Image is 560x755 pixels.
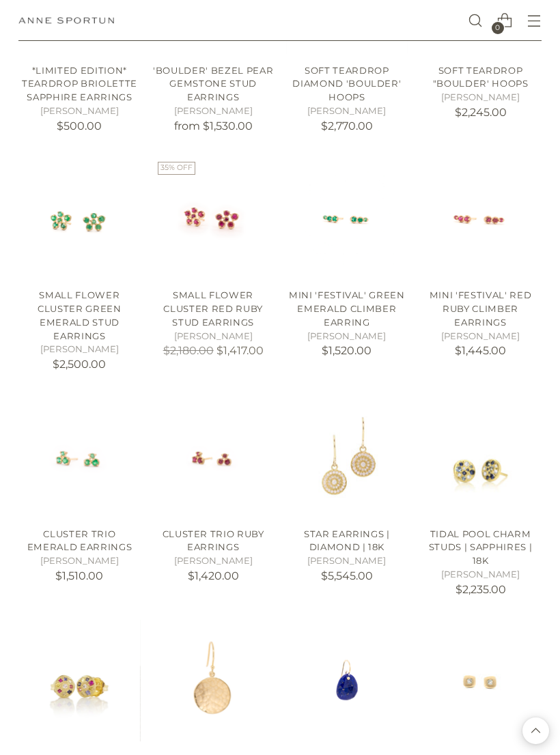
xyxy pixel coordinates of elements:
[491,7,519,35] a: Open cart modal
[321,569,373,582] span: $5,545.00
[419,330,542,343] h5: [PERSON_NAME]
[286,620,408,742] a: Lapis Drop Earrings
[289,289,405,327] a: Mini 'Festival' Green Emerald Climber Earring
[430,289,532,327] a: Mini 'Festival' Red Ruby Climber Earrings
[419,91,542,104] h5: [PERSON_NAME]
[433,65,529,89] a: Soft Teardrop "Boulder' Hoops
[419,395,542,517] a: Tidal Pool Charm Studs | Sapphires | 18k
[455,106,507,119] span: $2,245.00
[462,7,490,35] a: Open search modal
[522,717,549,744] button: Back to top
[55,569,103,582] span: $1,510.00
[38,289,122,341] a: Small Flower Cluster Green Emerald Stud Earrings
[18,343,141,356] h5: [PERSON_NAME]
[152,330,275,343] h5: [PERSON_NAME]
[286,104,408,118] h5: [PERSON_NAME]
[57,119,102,132] span: $500.00
[163,289,263,327] a: Small Flower Cluster Red Ruby Stud Earrings
[419,568,542,582] h5: [PERSON_NAME]
[419,156,542,279] a: Mini 'Festival' Red Ruby Climber Earrings
[53,358,106,371] span: $2,500.00
[18,156,141,279] a: Small Flower Cluster Green Emerald Stud Earrings
[456,583,506,596] span: $2,235.00
[216,344,264,357] span: $1,417.00
[153,65,273,102] a: 'Boulder' Bezel Pear Gemstone Stud Earrings
[152,554,275,568] h5: [PERSON_NAME]
[322,344,372,357] span: $1,520.00
[286,395,408,517] a: Star Earrings | Diamond | 18k
[419,620,542,742] a: Bezel Square Carre Diamond Stud Earrings
[286,554,408,568] h5: [PERSON_NAME]
[163,528,264,553] a: Cluster Trio Ruby Earrings
[27,528,132,553] a: Cluster Trio Emerald Earrings
[455,344,506,357] span: $1,445.00
[18,395,141,517] a: Cluster Trio Emerald Earrings
[152,620,275,742] a: Hammered Disc Coin Drop Earrings
[152,118,275,134] p: from $1,530.00
[152,104,275,118] h5: [PERSON_NAME]
[152,395,275,517] a: Cluster Trio Ruby Earrings
[292,65,401,102] a: Soft Teardrop Diamond 'Boulder' Hoops
[18,620,141,742] a: Charm Stud Earrings | Multi-sapphires | 18k
[520,7,548,35] button: Open menu modal
[429,528,533,566] a: Tidal Pool Charm Studs | Sapphires | 18k
[18,17,114,24] a: Anne Sportun Fine Jewellery
[22,65,137,102] a: *Limited Edition* Teardrop Briolette Sapphire Earrings
[152,156,275,279] a: Small Flower Cluster Red Ruby Stud Earrings
[304,528,390,553] a: Star Earrings | Diamond | 18k
[321,119,373,132] span: $2,770.00
[163,344,214,357] s: $2,180.00
[492,22,504,34] span: 0
[18,554,141,568] h5: [PERSON_NAME]
[18,104,141,118] h5: [PERSON_NAME]
[286,330,408,343] h5: [PERSON_NAME]
[286,156,408,279] a: Mini 'Festival' Green Emerald Climber Earring
[188,569,239,582] span: $1,420.00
